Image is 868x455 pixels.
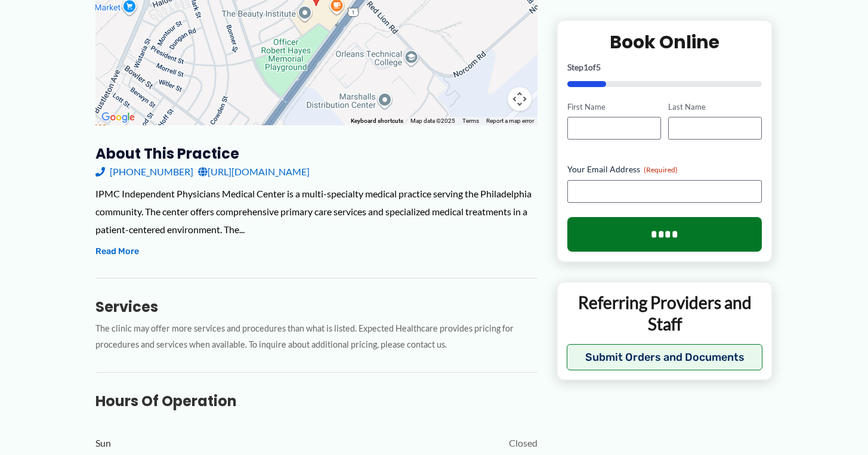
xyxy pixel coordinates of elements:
span: 5 [596,61,601,72]
a: Report a map error [486,117,534,124]
label: First Name [567,101,661,112]
span: (Required) [644,165,678,174]
span: Closed [509,434,538,452]
button: Keyboard shortcuts [351,117,403,125]
img: Google [98,110,138,125]
span: Sun [95,434,111,452]
label: Last Name [668,101,762,112]
h3: Services [95,298,538,316]
label: Your Email Address [567,163,762,175]
a: Open this area in Google Maps (opens a new window) [98,110,138,125]
h2: Book Online [567,30,762,53]
p: Step of [567,63,762,71]
button: Submit Orders and Documents [567,343,763,370]
span: 1 [583,61,588,72]
button: Map camera controls [508,87,532,111]
div: IPMC Independent Physicians Medical Center is a multi-specialty medical practice serving the Phil... [95,185,538,238]
h3: Hours of Operation [95,392,538,410]
p: The clinic may offer more services and procedures than what is listed. Expected Healthcare provid... [95,321,538,353]
a: [PHONE_NUMBER] [95,163,193,181]
span: Map data ©2025 [410,117,455,124]
a: Terms (opens in new tab) [462,117,479,124]
h3: About this practice [95,144,538,163]
a: [URL][DOMAIN_NAME] [198,163,310,181]
p: Referring Providers and Staff [567,292,763,335]
button: Read More [95,244,139,259]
